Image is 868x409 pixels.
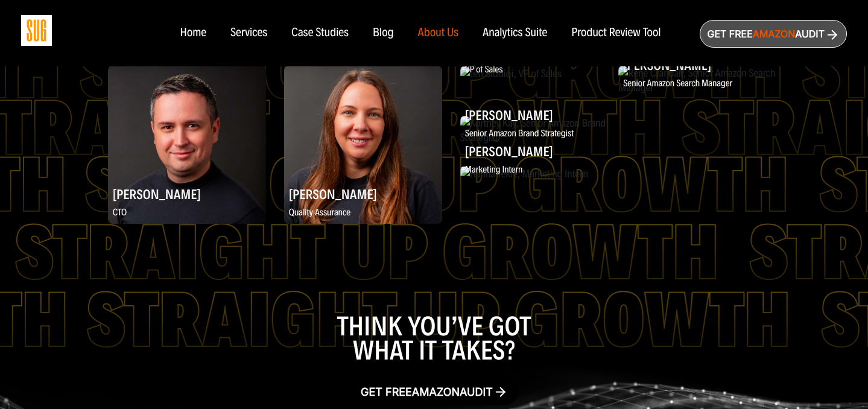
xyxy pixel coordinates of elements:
span: what it takes? [353,335,516,367]
span: Amazon [753,28,795,40]
p: Senior Amazon Brand Strategist [460,127,618,142]
a: About Us [418,27,459,40]
a: Product Review Tool [571,27,661,40]
a: Get freeAmazonaudit [350,378,518,405]
img: Viktoriia Komarova, Quality Assurance [284,66,442,224]
a: Case Studies [291,27,349,40]
h2: [PERSON_NAME] [460,103,618,127]
h2: [PERSON_NAME] [284,182,442,206]
h2: [PERSON_NAME] [108,182,266,206]
p: Marketing Intern [460,163,618,178]
a: Home [180,27,206,40]
img: Konstantin Komarov, CTO [108,66,266,224]
a: Analytics Suite [483,27,547,40]
a: Services [230,27,267,40]
a: Blog [373,27,394,40]
p: Senior Amazon Search Manager [618,77,776,92]
span: Amazon [412,386,460,399]
p: VP of Sales [460,63,618,78]
img: Sug [21,15,52,46]
a: Get freeAmazonAudit [700,20,847,48]
h3: Think you’ve got [148,315,720,363]
p: CTO [108,206,266,221]
p: Quality Assurance [284,206,442,221]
